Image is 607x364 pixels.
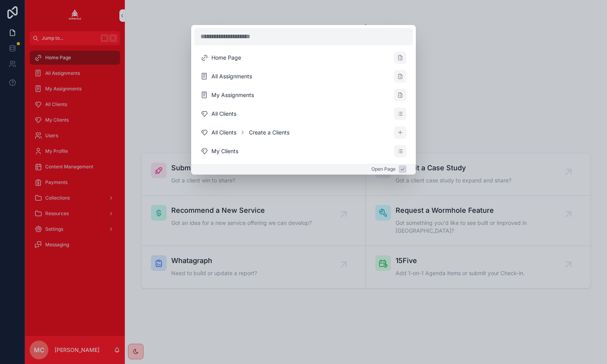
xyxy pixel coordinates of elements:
span: My Clients [211,147,238,155]
span: All Clients [211,110,236,118]
div: scrollable content [194,48,413,161]
span: All Assignments [211,72,252,80]
span: Open Page [371,166,396,172]
span: All Clients [211,129,236,136]
span: Create a Clients [249,129,289,136]
span: My Assignments [211,91,254,99]
span: Home Page [211,54,241,62]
